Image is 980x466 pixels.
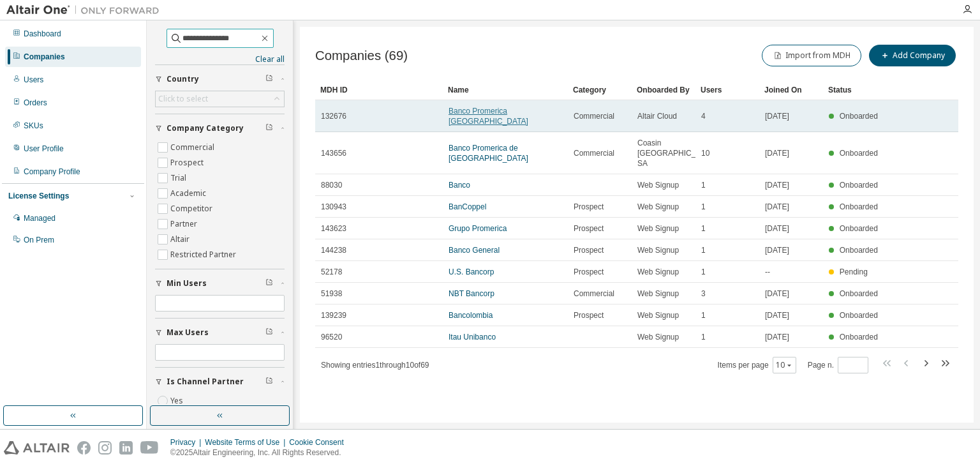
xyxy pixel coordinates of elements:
[764,80,818,100] div: Joined On
[449,333,496,342] a: Itau Unibanco
[24,121,43,131] div: SKUs
[573,80,627,100] div: Category
[449,144,528,163] a: Banco Promerica de [GEOGRAPHIC_DATA]
[718,357,796,373] span: Items per page
[765,111,789,121] span: [DATE]
[637,289,679,299] span: Web Signup
[170,232,192,247] label: Altair
[6,4,166,17] img: Altair One
[265,327,273,338] span: Clear filter
[448,80,563,100] div: Name
[321,180,342,190] span: 88030
[155,114,285,142] button: Company Category
[24,144,64,154] div: User Profile
[808,357,868,373] span: Page n.
[840,112,878,121] span: Onboarded
[155,319,285,347] button: Max Users
[765,245,789,255] span: [DATE]
[765,148,789,158] span: [DATE]
[840,149,878,158] span: Onboarded
[4,441,70,455] img: altair_logo.svg
[167,278,207,289] span: Min Users
[315,49,408,63] span: Companies (69)
[321,245,346,255] span: 144238
[449,202,486,211] a: BanCoppel
[265,377,273,387] span: Clear filter
[701,267,706,277] span: 1
[762,45,861,66] button: Import from MDH
[321,332,342,342] span: 96520
[8,191,69,201] div: License Settings
[637,310,679,320] span: Web Signup
[869,45,956,66] button: Add Company
[840,224,878,233] span: Onboarded
[321,223,346,234] span: 143623
[828,80,882,100] div: Status
[156,91,284,107] div: Click to select
[24,29,61,39] div: Dashboard
[765,180,789,190] span: [DATE]
[701,310,706,320] span: 1
[24,235,54,245] div: On Prem
[170,247,239,262] label: Restricted Partner
[321,111,346,121] span: 132676
[321,289,342,299] span: 51938
[167,123,244,133] span: Company Category
[170,155,206,170] label: Prospect
[170,140,217,155] label: Commercial
[449,181,470,190] a: Banco
[574,148,614,158] span: Commercial
[170,393,186,409] label: Yes
[449,246,500,255] a: Banco General
[265,74,273,84] span: Clear filter
[776,360,793,370] button: 10
[265,123,273,133] span: Clear filter
[167,74,199,84] span: Country
[321,202,346,212] span: 130943
[155,65,285,93] button: Country
[167,327,209,338] span: Max Users
[289,437,351,447] div: Cookie Consent
[765,223,789,234] span: [DATE]
[840,181,878,190] span: Onboarded
[24,75,43,85] div: Users
[155,368,285,396] button: Is Channel Partner
[701,245,706,255] span: 1
[701,180,706,190] span: 1
[637,180,679,190] span: Web Signup
[265,278,273,289] span: Clear filter
[574,223,604,234] span: Prospect
[701,223,706,234] span: 1
[574,202,604,212] span: Prospect
[170,447,352,458] p: © 2025 Altair Engineering, Inc. All Rights Reserved.
[840,289,878,298] span: Onboarded
[158,94,208,104] div: Click to select
[637,223,679,234] span: Web Signup
[840,311,878,320] span: Onboarded
[98,441,112,455] img: instagram.svg
[321,267,342,277] span: 52178
[77,441,91,455] img: facebook.svg
[574,267,604,277] span: Prospect
[24,213,56,223] div: Managed
[765,202,789,212] span: [DATE]
[574,111,614,121] span: Commercial
[170,201,215,216] label: Competitor
[170,437,205,447] div: Privacy
[449,224,507,233] a: Grupo Promerica
[155,269,285,297] button: Min Users
[119,441,133,455] img: linkedin.svg
[637,80,690,100] div: Onboarded By
[765,332,789,342] span: [DATE]
[765,289,789,299] span: [DATE]
[321,361,429,370] span: Showing entries 1 through 10 of 69
[170,216,200,232] label: Partner
[24,98,47,108] div: Orders
[765,310,789,320] span: [DATE]
[155,54,285,64] a: Clear all
[449,107,528,126] a: Banco Promerica [GEOGRAPHIC_DATA]
[637,267,679,277] span: Web Signup
[701,332,706,342] span: 1
[167,377,244,387] span: Is Channel Partner
[574,310,604,320] span: Prospect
